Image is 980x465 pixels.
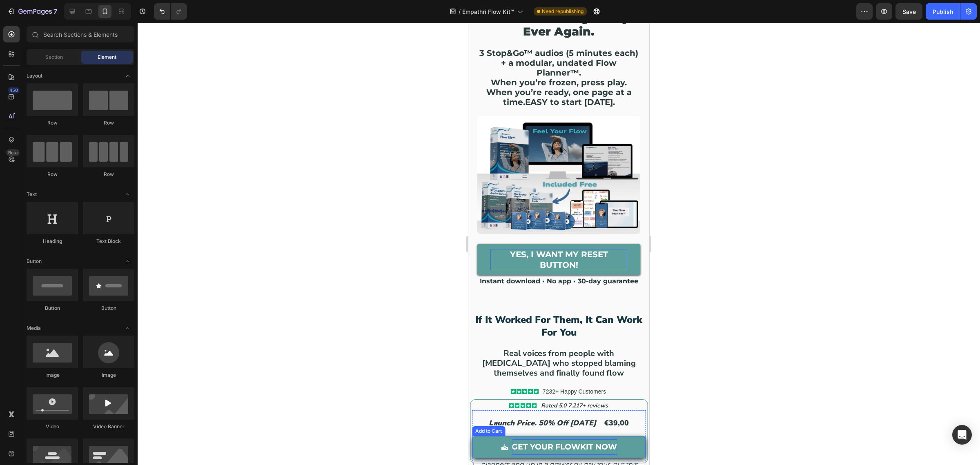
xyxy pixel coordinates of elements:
[468,23,649,465] iframe: Design area
[27,119,78,127] div: Row
[27,26,134,42] input: Search Sections & Elements
[952,425,972,445] div: Open Intercom Messenger
[121,322,134,335] span: Toggle open
[542,8,584,15] span: Need republishing
[154,3,187,20] div: Undo/Redo
[121,188,134,201] span: Toggle open
[462,7,514,16] span: Empathri Flow Kit™
[27,171,78,178] div: Row
[27,305,78,312] div: Button
[27,372,78,379] div: Image
[83,423,134,430] div: Video Banner
[27,72,42,80] span: Layout
[83,171,134,178] div: Row
[53,7,57,16] p: 7
[27,258,42,265] span: Button
[27,191,37,198] span: Text
[121,255,134,268] span: Toggle open
[83,238,134,245] div: Text Block
[895,3,922,20] button: Save
[27,423,78,430] div: Video
[121,69,134,82] span: Toggle open
[459,7,461,16] span: /
[98,53,116,61] span: Element
[27,325,41,332] span: Media
[902,8,916,15] span: Save
[45,53,63,61] span: Section
[933,7,953,16] div: Publish
[3,3,61,20] button: 7
[83,305,134,312] div: Button
[83,372,134,379] div: Image
[8,87,20,93] div: 450
[6,149,20,156] div: Beta
[27,238,78,245] div: Heading
[83,119,134,127] div: Row
[926,3,960,20] button: Publish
